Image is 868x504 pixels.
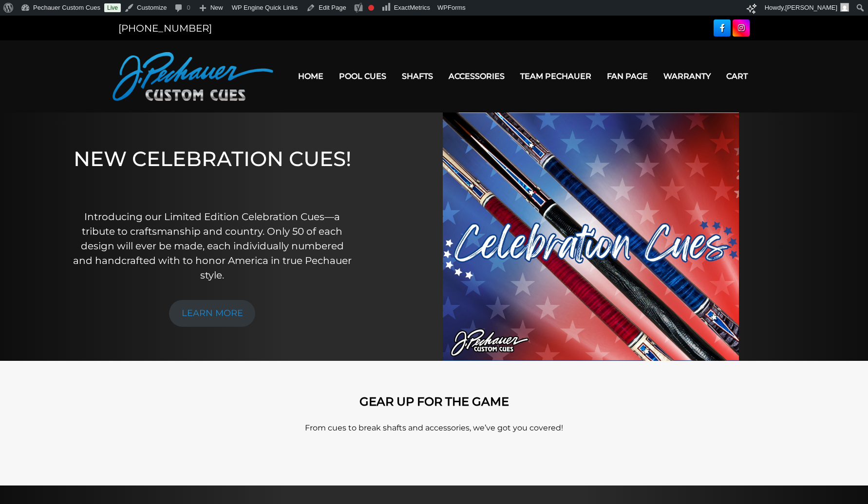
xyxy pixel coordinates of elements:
[441,64,512,89] a: Accessories
[656,64,718,89] a: Warranty
[104,3,121,12] a: Live
[394,64,441,89] a: Shafts
[290,64,331,89] a: Home
[785,4,837,11] span: [PERSON_NAME]
[512,64,599,89] a: Team Pechauer
[113,52,273,101] img: Pechauer Custom Cues
[70,147,355,196] h1: NEW CELEBRATION CUES!
[599,64,656,89] a: Fan Page
[169,300,256,327] a: LEARN MORE
[118,22,212,34] a: [PHONE_NUMBER]
[70,209,355,282] p: Introducing our Limited Edition Celebration Cues—a tribute to craftsmanship and country. Only 50 ...
[359,394,509,409] strong: GEAR UP FOR THE GAME
[331,64,394,89] a: Pool Cues
[368,5,374,11] div: Needs improvement
[156,422,712,434] p: From cues to break shafts and accessories, we’ve got you covered!
[718,64,755,89] a: Cart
